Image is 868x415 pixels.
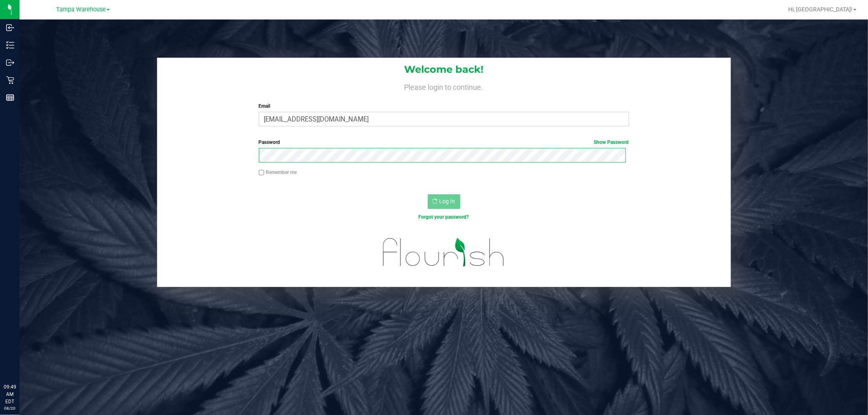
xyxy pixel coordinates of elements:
[4,383,16,405] p: 09:49 AM EDT
[419,214,469,220] a: Forgot your password?
[788,6,853,13] span: Hi, [GEOGRAPHIC_DATA]!
[259,139,280,145] span: Password
[259,170,265,176] input: Remember me
[372,229,516,275] img: flourish_logo.svg
[439,198,455,204] span: Log In
[428,194,460,209] button: Log In
[6,41,14,49] inline-svg: Inventory
[4,405,16,411] p: 08/20
[594,139,629,145] a: Show Password
[157,81,731,91] h4: Please login to continue.
[259,102,629,110] label: Email
[157,64,731,75] h1: Welcome back!
[6,59,14,67] inline-svg: Outbound
[259,169,297,176] label: Remember me
[6,24,14,32] inline-svg: Inbound
[6,76,14,84] inline-svg: Retail
[56,6,106,13] span: Tampa Warehouse
[6,93,14,102] inline-svg: Reports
